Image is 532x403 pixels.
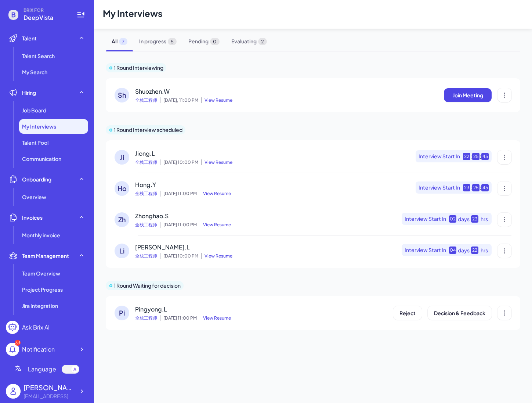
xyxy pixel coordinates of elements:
span: View Resume [200,222,231,228]
span: View Resume [200,191,231,197]
span: Shuozhen.W [135,87,170,95]
div: : [470,183,472,192]
span: Interview Start In [419,184,460,191]
span: Invoices [22,214,43,221]
div: Ask Brix AI [22,323,50,332]
span: [DATE] 11:00 PM [160,191,197,197]
div: : [479,152,481,161]
span: [DATE] 11:00 PM [160,222,197,228]
span: Interview Start In [419,152,460,160]
span: 全栈工程师 [135,315,157,321]
span: View Resume [201,97,232,103]
span: Project Progress [22,286,63,293]
span: Jiong.L [135,150,155,157]
span: 全栈工程师 [135,253,157,259]
div: Ho [115,181,129,196]
span: Overview [22,193,46,201]
div: 23 [471,215,478,223]
div: 25 [472,153,479,160]
span: Talent Pool [22,139,48,146]
div: Zh [115,212,129,227]
span: Decision & Feedback [434,310,485,316]
span: In progress [133,32,182,51]
button: Decision & Feedback [428,306,492,320]
div: 23 [463,184,470,191]
div: Sh [115,88,129,102]
p: 1 Round Waiting for decision [114,282,181,289]
span: 全栈工程师 [135,159,157,165]
span: Monthly invoice [22,231,60,239]
p: 1 Round Interviewing [114,64,163,72]
span: Hong.Y [135,181,156,188]
div: hrs [480,215,489,223]
span: DeepVista [23,13,68,22]
span: View Resume [201,159,232,165]
span: 7 [119,38,127,45]
span: Evaluating [225,32,273,51]
span: Team Overview [22,270,60,277]
span: 2 [258,38,267,45]
div: Ji [115,150,129,165]
div: : [470,152,472,161]
span: Interview Start In [405,215,446,223]
span: [DATE] 11:00 PM [160,315,197,321]
span: Team Management [22,252,69,259]
span: Talent Search [22,52,55,60]
div: Pi [115,306,129,320]
span: Zhonghao.S [135,212,169,220]
span: Communication [22,155,61,162]
button: Join Meeting [444,88,492,102]
span: [DATE] 10:00 PM [160,253,198,259]
span: 全栈工程师 [135,222,157,228]
div: 25 [472,184,479,191]
span: 0 [210,38,220,45]
span: [DATE] 10:00 PM [160,159,198,165]
span: 全栈工程师 [135,97,157,103]
p: 1 Round Interview scheduled [114,126,182,134]
div: Jing Conan Wang [23,382,75,392]
span: [DATE], 11:00 PM [160,97,198,103]
div: 04 [449,247,456,254]
div: days [458,215,470,223]
div: days [458,247,470,254]
span: My Interviews [22,123,56,130]
div: 45 [481,153,489,160]
div: 22 [471,247,478,254]
div: : [479,183,481,192]
div: hrs [480,247,489,254]
span: All [106,32,133,51]
span: Job Board [22,107,46,114]
span: Interview Start In [405,246,446,254]
span: Reject [399,310,416,316]
div: Li [115,244,129,258]
span: Talent [22,35,37,42]
div: 45 [481,184,489,191]
span: Jira Integration [22,302,58,309]
span: 全栈工程师 [135,191,157,197]
img: user_logo.png [6,384,21,399]
div: 22 [463,153,470,160]
span: My Search [22,68,47,76]
div: Notification [22,345,55,354]
span: Pingyong.L [135,305,167,313]
span: 5 [168,38,177,45]
span: Hiring [22,89,36,96]
span: Language [28,365,56,374]
div: 33 [15,340,21,346]
div: 02 [449,215,456,223]
span: Join Meeting [453,92,483,98]
div: jingconan@deepvista.ai [23,392,75,400]
button: Reject [393,306,422,320]
span: Pending [182,32,225,51]
span: View Resume [201,253,232,259]
span: BRIX FOR [23,7,68,13]
span: [PERSON_NAME].L [135,243,190,251]
span: Onboarding [22,176,51,183]
span: View Resume [200,315,231,321]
